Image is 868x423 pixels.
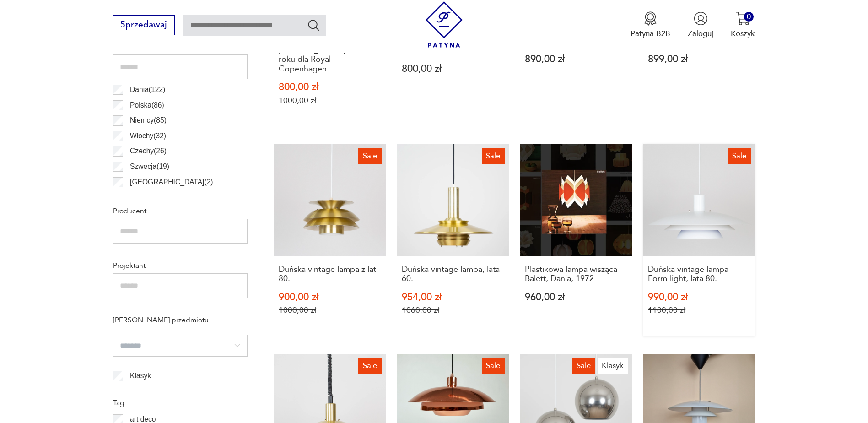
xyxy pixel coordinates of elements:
[279,18,381,74] h3: DUŻA lapa ze szkła [PERSON_NAME], zaprojektowany przez [PERSON_NAME] w 1989 roku dla Royal Copenh...
[113,314,248,326] p: [PERSON_NAME] przedmiotu
[279,265,381,284] h3: Duńska vintage lampa z lat 80.
[688,11,713,39] button: Zaloguj
[631,11,670,39] a: Ikona medaluPatyna B2B
[694,11,708,26] img: Ikonka użytkownika
[130,130,166,142] p: Włochy ( 32 )
[525,293,627,302] p: 960,00 zł
[520,144,632,336] a: Plastikowa lampa wisząca Balett, Dania, 1972Plastikowa lampa wisząca Balett, Dania, 1972960,00 zł
[274,144,386,336] a: SaleDuńska vintage lampa z lat 80.Duńska vintage lampa z lat 80.900,00 zł1000,00 zł
[130,161,169,173] p: Szwecja ( 19 )
[525,54,627,64] p: 890,00 zł
[279,96,381,105] p: 1000,00 zł
[130,84,165,96] p: Dania ( 122 )
[279,305,381,315] p: 1000,00 zł
[113,397,248,409] p: Tag
[279,293,381,302] p: 900,00 zł
[113,15,175,35] button: Sprzedawaj
[525,265,627,284] h3: Plastikowa lampa wisząca Balett, Dania, 1972
[113,22,175,29] a: Sprzedawaj
[631,11,670,39] button: Patyna B2B
[648,265,750,284] h3: Duńska vintage lampa Form-light, lata 80.
[130,114,167,126] p: Niemcy ( 85 )
[130,191,213,203] p: [GEOGRAPHIC_DATA] ( 2 )
[130,145,167,157] p: Czechy ( 26 )
[688,28,713,39] p: Zaloguj
[307,18,320,32] button: Szukaj
[421,1,467,48] img: Patyna - sklep z meblami i dekoracjami vintage
[402,305,504,315] p: 1060,00 zł
[113,205,248,217] p: Producent
[643,11,658,26] img: Ikona medalu
[736,11,750,26] img: Ikona koszyka
[648,54,750,64] p: 899,00 zł
[130,176,213,188] p: [GEOGRAPHIC_DATA] ( 2 )
[744,12,754,22] div: 0
[279,82,381,92] p: 800,00 zł
[397,144,509,336] a: SaleDuńska vintage lampa, lata 60.Duńska vintage lampa, lata 60.954,00 zł1060,00 zł
[402,18,504,55] h3: Lampa szewdzka [PERSON_NAME] - [PERSON_NAME] z końca lat 50.
[402,64,504,74] p: 800,00 zł
[130,99,164,111] p: Polska ( 86 )
[113,260,248,271] p: Projektant
[402,293,504,302] p: 954,00 zł
[643,144,755,336] a: SaleDuńska vintage lampa Form-light, lata 80.Duńska vintage lampa Form-light, lata 80.990,00 zł11...
[648,293,750,302] p: 990,00 zł
[731,11,755,39] button: 0Koszyk
[631,28,670,39] p: Patyna B2B
[130,370,151,382] p: Klasyk
[731,28,755,39] p: Koszyk
[648,305,750,315] p: 1100,00 zł
[402,265,504,284] h3: Duńska vintage lampa, lata 60.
